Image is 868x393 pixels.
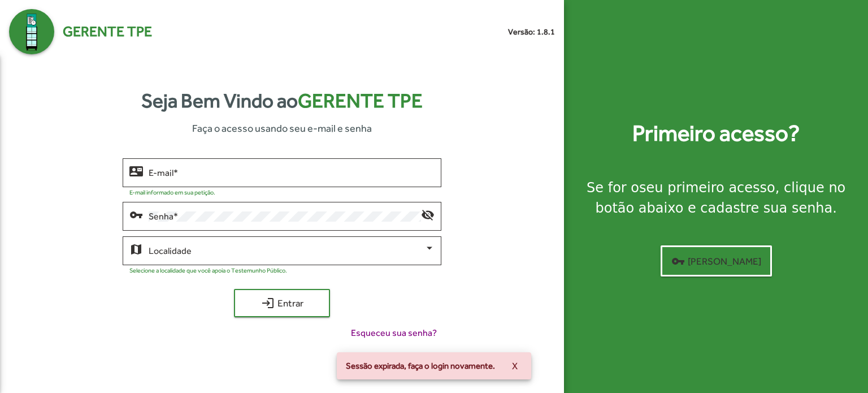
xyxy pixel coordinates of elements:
[9,9,54,54] img: Logo Gerente
[578,178,854,218] div: Se for o , clique no botão abaixo e cadastre sua senha.
[632,116,800,150] strong: Primeiro acesso?
[129,208,143,221] mat-icon: vpn_key
[671,251,761,271] span: [PERSON_NAME]
[639,180,775,196] strong: seu primeiro acesso
[244,293,320,313] span: Entrar
[141,86,423,116] strong: Seja Bem Vindo ao
[512,356,518,376] span: X
[351,326,437,340] span: Esqueceu sua senha?
[261,296,275,310] mat-icon: login
[192,120,372,136] span: Faça o acesso usando seu e-mail e senha
[234,289,330,317] button: Entrar
[298,89,423,112] span: Gerente TPE
[671,254,685,268] mat-icon: vpn_key
[661,245,772,277] button: [PERSON_NAME]
[129,242,143,256] mat-icon: map
[346,360,495,372] span: Sessão expirada, faça o login novamente.
[503,356,527,376] button: X
[129,164,143,178] mat-icon: contact_mail
[129,267,287,274] mat-hint: Selecione a localidade que você apoia o Testemunho Público.
[129,189,215,196] mat-hint: E-mail informado em sua petição.
[63,21,152,42] span: Gerente TPE
[421,208,435,221] mat-icon: visibility_off
[508,26,555,38] small: Versão: 1.8.1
